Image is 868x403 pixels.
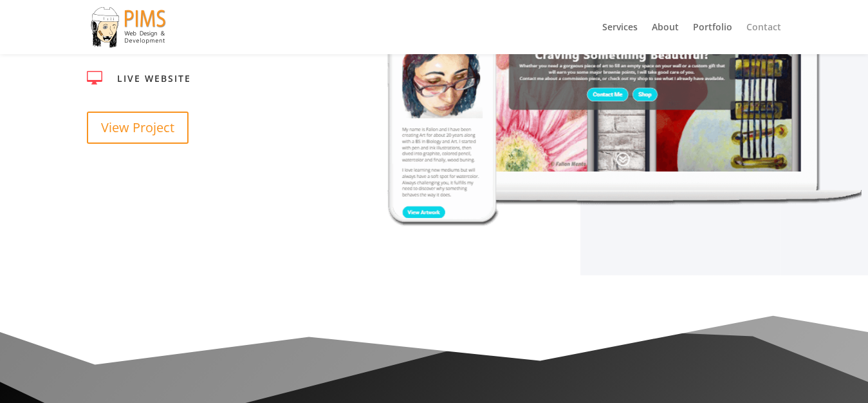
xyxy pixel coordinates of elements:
img: PIMS Web Design & Development LLC [89,6,168,49]
a: Portfolio [693,23,732,54]
a: Contact [746,23,781,54]
a:  [87,70,107,86]
a: Live Website [117,72,191,84]
a: About [652,23,679,54]
a: Services [602,23,638,54]
span:  [87,70,102,86]
a: View Project [87,112,189,144]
